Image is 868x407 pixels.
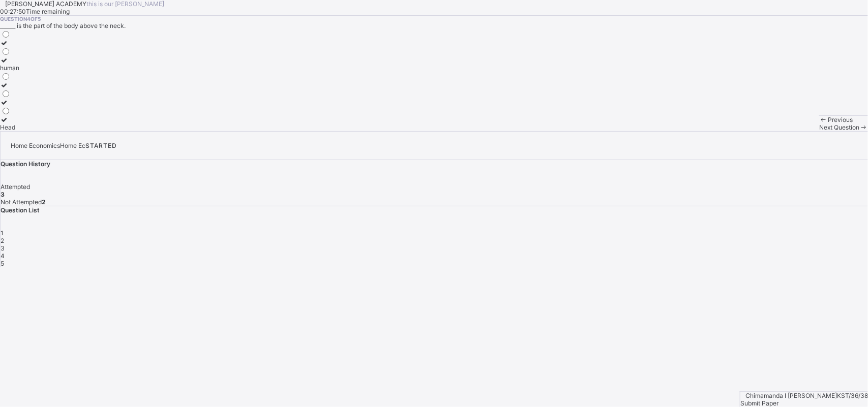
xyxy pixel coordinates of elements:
span: Question List [1,206,40,214]
span: Chimamanda I [PERSON_NAME] [745,392,837,399]
span: Home Economics [11,142,60,149]
b: 3 [1,191,5,198]
span: Home Ec [60,142,85,149]
span: 5 [1,260,4,267]
span: 4 [1,252,5,260]
span: 2 [1,237,4,244]
span: Previous [828,116,853,123]
span: 1 [1,229,4,237]
b: 2 [42,198,46,206]
span: Not Attempted [1,198,42,206]
span: KST/36/38 [837,392,868,399]
span: Submit Paper [740,399,779,407]
span: Question History [1,160,50,168]
span: 3 [1,244,5,252]
span: Attempted [1,183,30,191]
span: Next Question [819,123,859,131]
span: Time remaining [26,8,70,15]
span: STARTED [85,142,117,149]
